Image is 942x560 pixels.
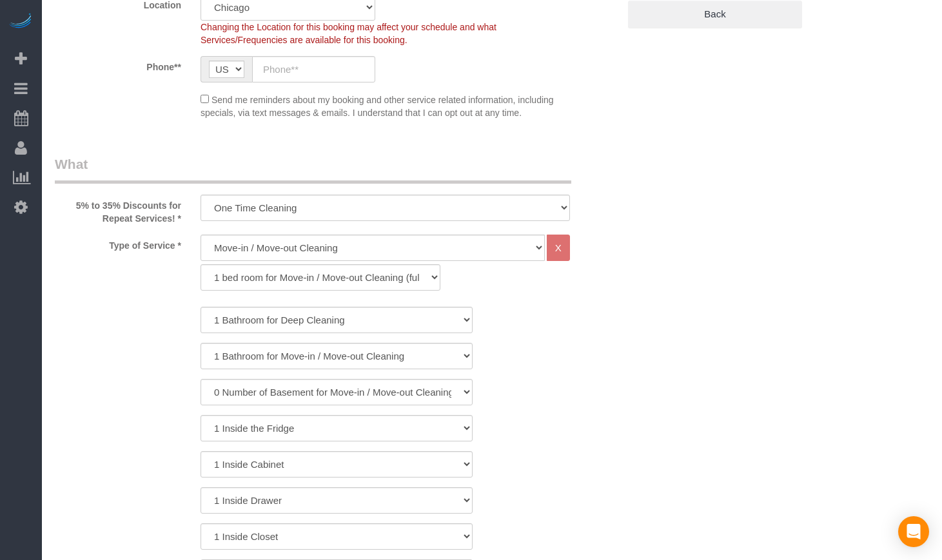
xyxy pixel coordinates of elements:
label: Type of Service * [45,235,191,252]
span: Changing the Location for this booking may affect your schedule and what Services/Frequencies are... [201,22,496,45]
div: Open Intercom Messenger [898,516,929,547]
label: 5% to 35% Discounts for Repeat Services! * [45,195,191,225]
span: Send me reminders about my booking and other service related information, including specials, via... [201,95,554,118]
img: Automaid Logo [8,13,34,31]
a: Back [628,1,802,28]
legend: What [55,155,571,184]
